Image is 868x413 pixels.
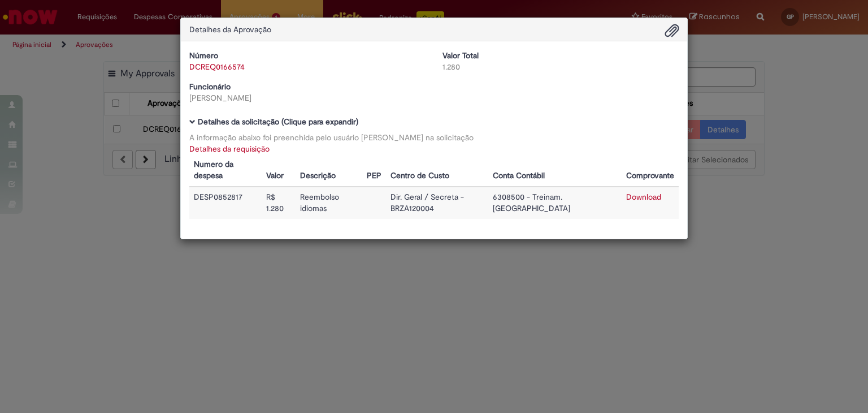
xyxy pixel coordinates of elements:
[626,192,661,202] a: Download
[386,154,488,187] th: Centro de Custo
[189,132,679,143] div: A informação abaixo foi preenchida pelo usuário [PERSON_NAME] na solicitação
[488,187,622,219] td: 6308500 - Treinam. [GEOGRAPHIC_DATA]
[189,144,270,154] a: Detalhes da requisição
[262,154,296,187] th: Valor
[189,92,426,104] div: [PERSON_NAME]
[189,81,231,92] b: Funcionário
[262,187,296,219] td: R$ 1.280
[189,154,262,187] th: Numero da despesa
[189,62,245,72] a: DCREQ0166574
[296,187,362,219] td: Reembolso idiomas
[189,187,262,219] td: DESP0852817
[296,154,362,187] th: Descrição
[386,187,488,219] td: Dir. Geral / Secreta - BRZA120004
[189,118,679,126] h5: Detalhes da solicitação (Clique para expandir)
[488,154,622,187] th: Conta Contábil
[622,154,679,187] th: Comprovante
[198,117,358,127] b: Detalhes da solicitação (Clique para expandir)
[442,61,679,72] div: 1.280
[189,24,271,35] span: Detalhes da Aprovação
[189,50,218,61] b: Número
[362,154,386,187] th: PEP
[442,50,479,61] b: Valor Total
